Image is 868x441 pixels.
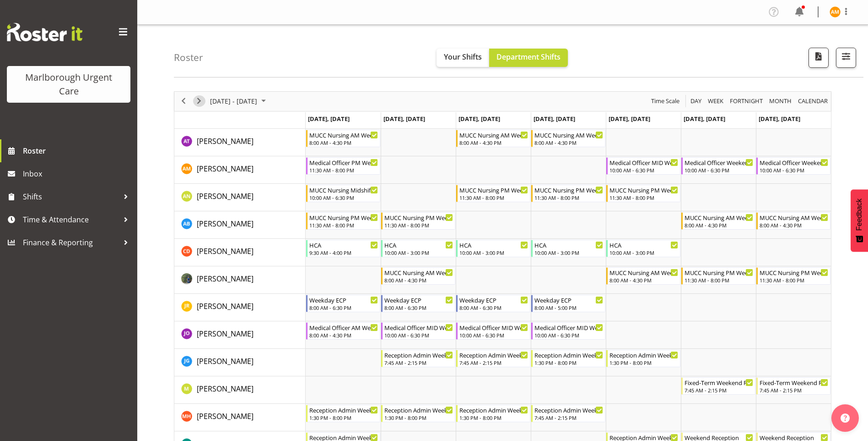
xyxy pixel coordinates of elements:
[309,130,378,139] div: MUCC Nursing AM Weekday
[384,405,453,414] div: Reception Admin Weekday PM
[689,95,703,107] button: Timeline Day
[650,95,681,107] button: Time Scale
[174,156,306,184] td: Alexandra Madigan resource
[197,301,253,311] span: [PERSON_NAME]
[851,189,868,252] button: Feedback - Show survey
[760,276,828,284] div: 11:30 AM - 8:00 PM
[534,185,603,194] div: MUCC Nursing PM Weekday
[174,376,306,404] td: Margie Vuto resource
[534,115,575,123] span: [DATE], [DATE]
[193,95,205,107] button: Next
[209,95,258,107] span: [DATE] - [DATE]
[309,194,378,201] div: 10:00 AM - 6:30 PM
[174,266,306,294] td: Gloria Varghese resource
[531,295,605,312] div: Jacinta Rangi"s event - Weekday ECP Begin From Thursday, October 2, 2025 at 8:00:00 AM GMT+13:00 ...
[381,350,455,367] div: Josephine Godinez"s event - Reception Admin Weekday AM Begin From Tuesday, September 30, 2025 at ...
[306,130,380,147] div: Agnes Tyson"s event - MUCC Nursing AM Weekday Begin From Monday, September 29, 2025 at 8:00:00 AM...
[174,184,306,211] td: Alysia Newman-Woods resource
[456,185,530,202] div: Alysia Newman-Woods"s event - MUCC Nursing PM Weekday Begin From Wednesday, October 1, 2025 at 11...
[437,49,489,67] button: Your Shifts
[531,185,605,202] div: Alysia Newman-Woods"s event - MUCC Nursing PM Weekday Begin From Thursday, October 2, 2025 at 11:...
[531,240,605,257] div: Cordelia Davies"s event - HCA Begin From Thursday, October 2, 2025 at 10:00:00 AM GMT+13:00 Ends ...
[534,130,603,139] div: MUCC Nursing AM Weekday
[459,185,528,194] div: MUCC Nursing PM Weekday
[534,331,603,339] div: 10:00 AM - 6:30 PM
[306,322,380,340] div: Jenny O'Donnell"s event - Medical Officer AM Weekday Begin From Monday, September 29, 2025 at 8:0...
[650,95,680,107] span: Time Scale
[309,185,378,194] div: MUCC Nursing Midshift
[531,350,605,367] div: Josephine Godinez"s event - Reception Admin Weekday PM Begin From Thursday, October 2, 2025 at 1:...
[197,411,253,421] span: [PERSON_NAME]
[174,404,306,431] td: Margret Hall resource
[384,414,453,421] div: 1:30 PM - 8:00 PM
[459,130,528,139] div: MUCC Nursing AM Weekday
[197,356,253,367] a: [PERSON_NAME]
[768,95,793,107] button: Timeline Month
[197,356,253,366] span: [PERSON_NAME]
[197,191,253,201] span: [PERSON_NAME]
[609,359,678,366] div: 1:30 PM - 8:00 PM
[197,384,253,394] span: [PERSON_NAME]
[729,95,764,107] span: Fortnight
[606,185,680,202] div: Alysia Newman-Woods"s event - MUCC Nursing PM Weekday Begin From Friday, October 3, 2025 at 11:30...
[609,240,678,249] div: HCA
[609,166,678,174] div: 10:00 AM - 6:30 PM
[836,48,856,68] button: Filter Shifts
[768,95,793,107] span: Month
[197,219,253,229] span: [PERSON_NAME]
[830,6,841,17] img: alexandra-madigan11823.jpg
[191,92,207,111] div: next period
[306,185,380,202] div: Alysia Newman-Woods"s event - MUCC Nursing Midshift Begin From Monday, September 29, 2025 at 10:0...
[707,95,724,107] span: Week
[690,95,702,107] span: Day
[174,239,306,266] td: Cordelia Davies resource
[459,405,528,414] div: Reception Admin Weekday PM
[309,213,378,222] div: MUCC Nursing PM Weekday
[306,295,380,312] div: Jacinta Rangi"s event - Weekday ECP Begin From Monday, September 29, 2025 at 8:00:00 AM GMT+13:00...
[456,295,530,312] div: Jacinta Rangi"s event - Weekday ECP Begin From Wednesday, October 1, 2025 at 8:00:00 AM GMT+13:00...
[384,323,453,332] div: Medical Officer MID Weekday
[685,386,753,394] div: 7:45 AM - 2:15 PM
[759,115,800,123] span: [DATE], [DATE]
[197,163,253,174] a: [PERSON_NAME]
[797,95,830,107] button: Month
[728,95,765,107] button: Fortnight
[197,164,253,174] span: [PERSON_NAME]
[531,405,605,422] div: Margret Hall"s event - Reception Admin Weekday AM Begin From Thursday, October 2, 2025 at 7:45:00...
[534,414,603,421] div: 7:45 AM - 2:15 PM
[797,95,829,107] span: calendar
[756,212,830,230] div: Andrew Brooks"s event - MUCC Nursing AM Weekends Begin From Sunday, October 5, 2025 at 8:00:00 AM...
[384,268,453,277] div: MUCC Nursing AM Weekday
[531,130,605,147] div: Agnes Tyson"s event - MUCC Nursing AM Weekday Begin From Thursday, October 2, 2025 at 8:00:00 AM ...
[23,167,133,181] span: Inbox
[685,378,753,387] div: Fixed-Term Weekend Reception
[384,304,453,311] div: 8:00 AM - 6:30 PM
[306,405,380,422] div: Margret Hall"s event - Reception Admin Weekday PM Begin From Monday, September 29, 2025 at 1:30:0...
[197,329,253,339] span: [PERSON_NAME]
[459,139,528,146] div: 8:00 AM - 4:30 PM
[809,48,829,68] button: Download a PDF of the roster according to the set date range.
[534,350,603,359] div: Reception Admin Weekday PM
[489,49,568,67] button: Department Shifts
[197,411,253,422] a: [PERSON_NAME]
[459,323,528,332] div: Medical Officer MID Weekday
[309,323,378,332] div: Medical Officer AM Weekday
[381,322,455,340] div: Jenny O'Donnell"s event - Medical Officer MID Weekday Begin From Tuesday, September 30, 2025 at 1...
[681,267,755,285] div: Gloria Varghese"s event - MUCC Nursing PM Weekends Begin From Saturday, October 4, 2025 at 11:30:...
[456,240,530,257] div: Cordelia Davies"s event - HCA Begin From Wednesday, October 1, 2025 at 10:00:00 AM GMT+13:00 Ends...
[681,157,755,175] div: Alexandra Madigan"s event - Medical Officer Weekends Begin From Saturday, October 4, 2025 at 10:0...
[306,240,380,257] div: Cordelia Davies"s event - HCA Begin From Monday, September 29, 2025 at 9:30:00 AM GMT+13:00 Ends ...
[309,221,378,229] div: 11:30 AM - 8:00 PM
[384,295,453,304] div: Weekday ECP
[685,221,753,229] div: 8:00 AM - 4:30 PM
[609,185,678,194] div: MUCC Nursing PM Weekday
[685,166,753,174] div: 10:00 AM - 6:30 PM
[459,304,528,311] div: 8:00 AM - 6:30 PM
[459,194,528,201] div: 11:30 AM - 8:00 PM
[308,115,350,123] span: [DATE], [DATE]
[309,240,378,249] div: HCA
[459,350,528,359] div: Reception Admin Weekday AM
[760,166,828,174] div: 10:00 AM - 6:30 PM
[534,240,603,249] div: HCA
[606,157,680,175] div: Alexandra Madigan"s event - Medical Officer MID Weekday Begin From Friday, October 3, 2025 at 10:...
